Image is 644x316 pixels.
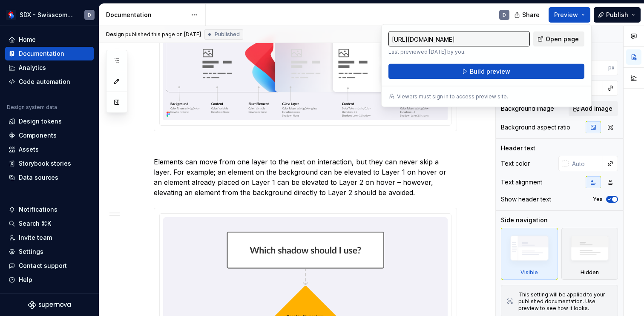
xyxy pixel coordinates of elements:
[522,11,540,19] span: Share
[88,11,91,18] div: D
[19,159,71,168] div: Storybook stories
[19,173,58,182] div: Data sources
[2,6,97,24] button: SDX - Swisscom Digital ExperienceD
[533,32,584,47] a: Open page
[5,129,94,142] a: Components
[606,11,628,19] span: Publish
[5,217,94,230] button: Search ⌘K
[501,144,535,152] div: Header text
[19,233,52,242] div: Invite team
[594,7,641,23] button: Publish
[501,178,542,187] div: Text alignment
[19,117,62,126] div: Design tokens
[106,11,187,19] div: Documentation
[19,63,46,72] div: Analytics
[501,228,558,280] div: Visible
[554,11,578,19] span: Preview
[518,291,612,312] div: This setting will be applied to your published documentation. Use preview to see how it looks.
[520,269,538,276] div: Visible
[215,31,240,38] span: Published
[501,195,551,204] div: Show header text
[125,31,201,38] div: published this page on [DATE]
[19,205,57,214] div: Notifications
[5,231,94,244] a: Invite team
[19,247,43,256] div: Settings
[575,60,608,75] input: Auto
[569,101,618,116] button: Add image
[5,115,94,128] a: Design tokens
[5,273,94,287] button: Help
[19,131,57,140] div: Components
[549,7,590,23] button: Preview
[388,64,584,79] button: Build preview
[5,143,94,156] a: Assets
[388,49,530,55] p: Last previewed [DATE] by you.
[569,156,603,171] input: Auto
[5,259,94,273] button: Contact support
[20,11,74,19] div: SDX - Swisscom Digital Experience
[501,216,548,224] div: Side navigation
[397,93,508,100] p: Viewers must sign in to access preview site.
[581,269,599,276] div: Hidden
[501,159,530,168] div: Text color
[501,104,554,113] div: Background image
[19,35,36,44] div: Home
[5,157,94,170] a: Storybook stories
[19,219,51,228] div: Search ⌘K
[470,67,510,76] span: Build preview
[19,145,39,154] div: Assets
[593,196,603,203] label: Yes
[7,104,57,111] div: Design system data
[5,171,94,184] a: Data sources
[5,203,94,216] button: Notifications
[5,245,94,259] a: Settings
[5,33,94,46] a: Home
[19,49,64,58] div: Documentation
[5,75,94,89] a: Code automation
[501,123,570,132] div: Background aspect ratio
[5,47,94,60] a: Documentation
[608,64,615,71] p: px
[503,11,506,18] div: D
[561,228,618,280] div: Hidden
[5,61,94,75] a: Analytics
[6,10,16,20] img: fc0ed557-73b3-4f8f-bd58-0c7fdd7a87c5.png
[154,157,457,198] p: Elements can move from one layer to the next on interaction, but they can never skip a layer. For...
[546,35,579,43] span: Open page
[19,78,70,86] div: Code automation
[581,104,612,113] span: Add image
[19,261,67,270] div: Contact support
[510,7,545,23] button: Share
[28,301,71,309] svg: Supernova Logo
[19,276,32,284] div: Help
[106,31,124,38] span: Design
